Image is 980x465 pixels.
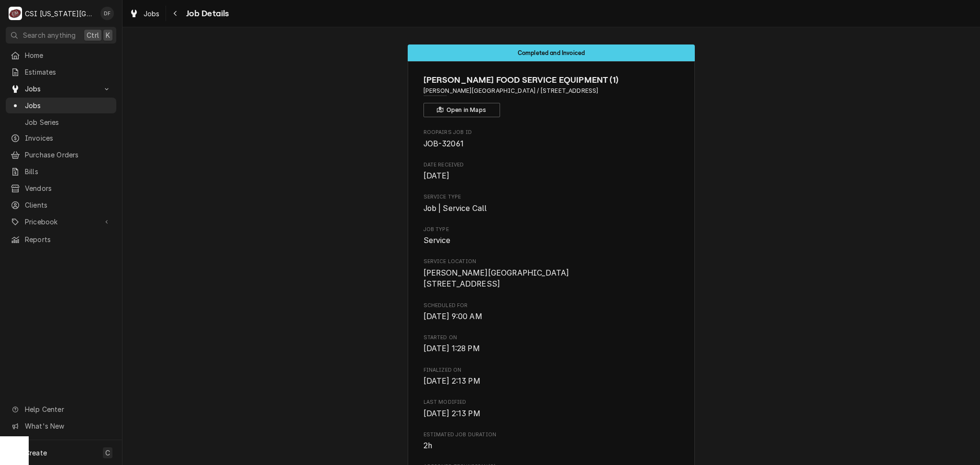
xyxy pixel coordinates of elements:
[423,441,432,450] span: 2h
[125,6,164,22] a: Jobs
[423,376,679,387] span: Finalized On
[6,114,116,130] a: Job Series
[423,302,679,310] span: Scheduled For
[100,7,114,20] div: David Fannin's Avatar
[423,399,679,419] div: Last Modified
[423,139,464,148] span: JOB-32061
[423,87,679,95] span: Address
[423,74,679,117] div: Client Information
[6,64,116,80] a: Estimates
[423,268,571,289] span: [PERSON_NAME][GEOGRAPHIC_DATA] [STREET_ADDRESS]
[25,133,111,143] span: Invoices
[183,7,229,20] span: Job Details
[423,409,480,418] span: [DATE] 2:13 PM
[25,449,47,457] span: Create
[6,81,116,97] a: Go to Jobs
[423,129,679,136] span: Roopairs Job ID
[423,343,679,354] span: Started On
[423,311,679,322] span: Scheduled For
[423,258,679,266] span: Service Location
[6,47,116,63] a: Home
[144,9,160,19] span: Jobs
[423,226,679,246] div: Job Type
[423,366,679,374] span: Finalized On
[423,399,679,406] span: Last Modified
[423,312,482,321] span: [DATE] 9:00 AM
[423,129,679,149] div: Roopairs Job ID
[423,334,679,354] div: Started On
[6,98,116,113] a: Jobs
[423,193,679,201] span: Service Type
[6,232,116,247] a: Reports
[6,180,116,196] a: Vendors
[6,164,116,179] a: Bills
[423,170,679,182] span: Date Received
[9,7,22,20] div: CSI Kansas City's Avatar
[423,344,480,353] span: [DATE] 1:28 PM
[423,204,487,213] span: Job | Service Call
[423,440,679,452] span: Estimated Job Duration
[423,103,500,117] button: Open in Maps
[423,376,480,386] span: [DATE] 2:13 PM
[423,267,679,290] span: Service Location
[423,161,679,169] span: Date Received
[25,117,111,127] span: Job Series
[168,6,183,21] button: Navigate back
[25,404,111,414] span: Help Center
[6,130,116,146] a: Invoices
[105,448,110,458] span: C
[100,7,114,20] div: DF
[25,84,97,94] span: Jobs
[6,418,116,434] a: Go to What's New
[518,50,585,56] span: Completed and Invoiced
[106,30,110,40] span: K
[25,200,111,210] span: Clients
[25,183,111,193] span: Vendors
[25,217,97,227] span: Pricebook
[423,408,679,420] span: Last Modified
[25,421,111,431] span: What's New
[423,302,679,322] div: Scheduled For
[6,401,116,417] a: Go to Help Center
[423,171,450,180] span: [DATE]
[6,197,116,213] a: Clients
[423,235,679,246] span: Job Type
[423,431,679,452] div: Estimated Job Duration
[423,236,451,245] span: Service
[25,100,111,111] span: Jobs
[25,150,111,160] span: Purchase Orders
[423,138,679,150] span: Roopairs Job ID
[408,44,695,61] div: Status
[25,166,111,177] span: Bills
[423,74,679,87] span: Name
[6,214,116,230] a: Go to Pricebook
[423,226,679,233] span: Job Type
[423,366,679,387] div: Finalized On
[423,203,679,214] span: Service Type
[9,7,22,20] div: C
[6,27,116,44] button: Search anythingCtrlK
[6,147,116,163] a: Purchase Orders
[25,234,111,244] span: Reports
[423,431,679,439] span: Estimated Job Duration
[25,67,111,77] span: Estimates
[423,334,679,342] span: Started On
[25,50,111,60] span: Home
[23,30,76,40] span: Search anything
[25,9,95,19] div: CSI [US_STATE][GEOGRAPHIC_DATA]
[423,193,679,214] div: Service Type
[423,258,679,290] div: Service Location
[423,161,679,182] div: Date Received
[87,30,99,40] span: Ctrl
